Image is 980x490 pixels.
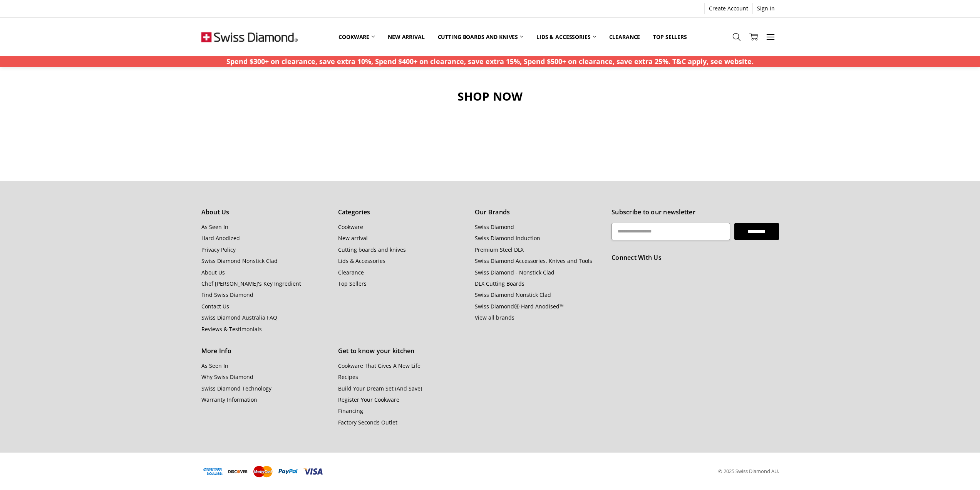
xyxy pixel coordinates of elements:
[201,291,253,298] a: Find Swiss Diamond
[475,234,540,242] a: Swiss Diamond Induction
[201,346,330,356] h5: More Info
[603,29,647,45] a: Clearance
[201,269,225,276] a: About Us
[226,56,754,67] p: Spend $300+ on clearance, save extra 10%, Spend $400+ on clearance, save extra 15%, Spend $500+ o...
[201,385,271,392] a: Swiss Diamond Technology
[338,234,368,242] a: New arrival
[201,223,228,231] a: As Seen In
[647,29,693,45] a: Top Sellers
[338,396,399,403] a: Register Your Cookware
[475,246,524,253] a: Premium Steel DLX
[611,207,779,217] h5: Subscribe to our newsletter
[718,467,779,475] p: © 2025 Swiss Diamond AU.
[338,346,466,356] h5: Get to know your kitchen
[705,3,752,14] a: Create Account
[338,407,363,414] a: Financing
[753,3,779,14] a: Sign In
[338,373,358,381] a: Recipes
[201,362,228,369] a: As Seen In
[201,234,240,242] a: Hard Anodized
[201,325,262,333] a: Reviews & Testimonials
[201,314,277,321] a: Swiss Diamond Australia FAQ
[475,257,592,264] a: Swiss Diamond Accessories, Knives and Tools
[201,89,779,104] h3: SHOP NOW
[201,396,257,403] a: Warranty Information
[201,257,278,264] a: Swiss Diamond Nonstick Clad
[431,29,530,45] a: Cutting boards and knives
[338,207,466,217] h5: Categories
[332,29,381,45] a: Cookware
[338,246,406,253] a: Cutting boards and knives
[201,303,229,310] a: Contact Us
[201,246,236,253] a: Privacy Policy
[530,29,602,45] a: Lids & Accessories
[338,362,420,369] a: Cookware That Gives A New Life
[338,257,385,264] a: Lids & Accessories
[475,314,514,321] a: View all brands
[201,280,301,287] a: Chef [PERSON_NAME]'s Key Ingredient
[475,280,524,287] a: DLX Cutting Boards
[338,385,422,392] a: Build Your Dream Set (And Save)
[201,18,298,56] img: Free Shipping On Every Order
[381,29,431,45] a: New arrival
[611,253,779,263] h5: Connect With Us
[475,223,514,231] a: Swiss Diamond
[338,269,364,276] a: Clearance
[475,207,603,217] h5: Our Brands
[338,280,367,287] a: Top Sellers
[475,303,564,310] a: Swiss DiamondⓇ Hard Anodised™
[201,207,330,217] h5: About Us
[338,223,363,231] a: Cookware
[338,419,397,426] a: Factory Seconds Outlet
[475,291,551,298] a: Swiss Diamond Nonstick Clad
[201,373,253,381] a: Why Swiss Diamond
[475,269,554,276] a: Swiss Diamond - Nonstick Clad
